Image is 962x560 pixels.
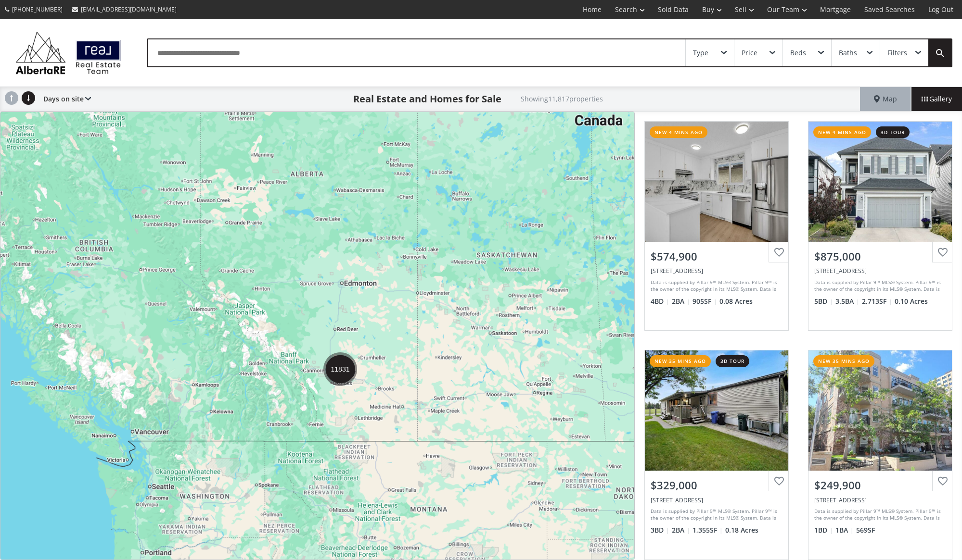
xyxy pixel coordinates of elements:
span: 3.5 BA [835,297,859,306]
div: $329,000 [651,478,782,493]
div: 323 18 Avenue SW #307, Calgary, AB T2S0C4 [814,496,946,504]
span: Map [874,94,897,104]
div: Data is supplied by Pillar 9™ MLS® System. Pillar 9™ is the owner of the copyright in its MLS® Sy... [651,508,780,522]
h1: Real Estate and Homes for Sale [353,92,501,106]
div: Days on site [38,87,91,111]
div: Map [860,87,911,111]
div: $249,900 [814,478,946,493]
a: new 4 mins ago3d tour$875,000[STREET_ADDRESS]Data is supplied by Pillar 9™ MLS® System. Pillar 9™... [798,112,962,340]
div: Data is supplied by Pillar 9™ MLS® System. Pillar 9™ is the owner of the copyright in its MLS® Sy... [651,279,780,293]
span: 3 BD [651,525,669,535]
h2: Showing 11,817 properties [521,95,603,102]
span: 1 BD [814,525,833,535]
div: Filters [887,50,907,56]
span: Gallery [922,94,952,104]
div: $875,000 [814,249,946,264]
div: Price [742,50,757,56]
div: 122 Sandstone Drive NW, Calgary, AB T3K 3A6 [651,267,782,275]
span: 5 BD [814,297,833,306]
div: Type [693,50,708,56]
div: Baths [839,50,857,56]
div: Data is supplied by Pillar 9™ MLS® System. Pillar 9™ is the owner of the copyright in its MLS® Sy... [814,279,944,293]
span: 2,713 SF [862,297,892,306]
span: 2 BA [672,297,690,306]
span: 1 BA [835,525,854,535]
span: 569 SF [856,525,875,535]
span: 1,355 SF [693,525,723,535]
span: [PHONE_NUMBER] [12,5,63,13]
div: 11831 [323,352,357,386]
div: Gallery [911,87,962,111]
span: 0.08 Acres [719,297,753,306]
div: 77 Copperpond Street SE, Calgary, AB T2Z 0L2 [814,267,946,275]
span: 0.18 Acres [725,525,758,535]
a: new 4 mins ago$574,900[STREET_ADDRESS]Data is supplied by Pillar 9™ MLS® System. Pillar 9™ is the... [635,112,798,340]
img: Logo [11,29,126,77]
span: 2 BA [672,525,690,535]
a: [EMAIL_ADDRESS][DOMAIN_NAME] [67,0,181,18]
div: 9 Tamarack Crescent NW, Sundre, AB T0M1X0 [651,496,782,504]
div: $574,900 [651,249,782,264]
div: Beds [790,50,806,56]
div: Data is supplied by Pillar 9™ MLS® System. Pillar 9™ is the owner of the copyright in its MLS® Sy... [814,508,944,522]
span: 4 BD [651,297,669,306]
span: 0.10 Acres [895,297,928,306]
span: [EMAIL_ADDRESS][DOMAIN_NAME] [81,5,177,13]
span: 905 SF [693,297,717,306]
